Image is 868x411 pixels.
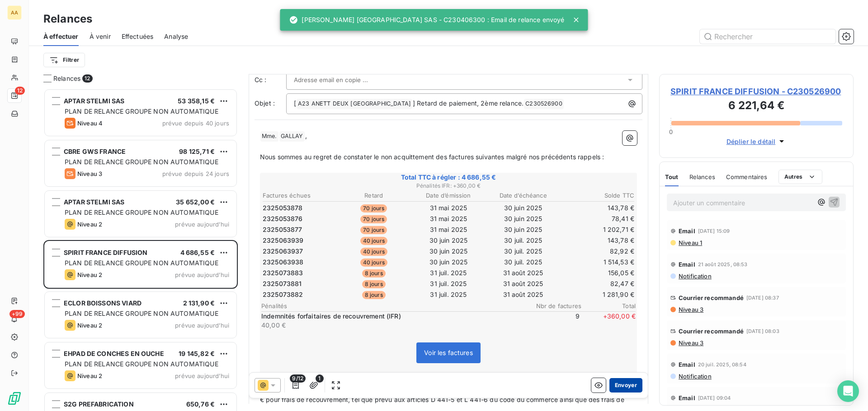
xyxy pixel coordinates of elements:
span: prévue depuis 40 jours [162,120,229,127]
span: 70 jours [360,215,387,223]
div: AA [7,5,22,20]
span: 12 [82,74,92,83]
th: Date d’échéance [486,191,560,200]
span: Niveau 4 [77,120,103,127]
span: 35 652,00 € [176,198,215,206]
span: 2325073883 [263,268,303,277]
span: [ [294,99,296,107]
td: 31 juil. 2025 [411,268,485,278]
td: 31 mai 2025 [411,203,485,213]
td: 30 juin 2025 [411,236,485,245]
span: 9 [525,312,580,330]
button: Autres [778,170,822,184]
td: 1 202,71 € [561,225,635,235]
th: Factures échues [262,191,336,200]
span: Email [679,261,695,268]
span: Notification [678,373,712,380]
span: 98 125,71 € [179,148,215,155]
span: 0 [669,128,673,135]
span: Objet : [255,99,275,107]
span: GALLAY [279,131,305,142]
div: [PERSON_NAME] [GEOGRAPHIC_DATA] SAS - C230406300 : Email de relance envoyé [289,12,564,28]
span: Courrier recommandé [679,294,744,301]
span: Pénalités [261,302,527,309]
td: 82,47 € [561,279,635,289]
td: 30 juil. 2025 [486,257,560,267]
td: 31 août 2025 [486,268,560,278]
span: PLAN DE RELANCE GROUPE NON AUTOMATIQUE [65,259,218,267]
span: Total TTC à régler : 4 686,55 € [261,173,636,182]
span: 53 358,15 € [178,97,215,105]
span: Niveau 2 [77,221,102,228]
td: 78,41 € [561,214,635,224]
span: 2325053877 [263,225,302,234]
span: SPIRIT FRANCE DIFFUSION [64,249,147,256]
span: Mme. [260,131,278,142]
span: Niveau 3 [678,339,703,346]
span: PLAN DE RELANCE GROUPE NON AUTOMATIQUE [65,208,218,216]
th: Date d’émission [411,191,485,200]
span: prévue aujourd’hui [175,322,229,329]
span: Niveau 1 [678,239,702,246]
button: Déplier le détail [724,136,789,147]
span: 2325063939 [263,236,304,245]
span: Effectuées [122,32,154,41]
span: ECLOR BOISSONS VIARD [64,299,142,307]
th: Retard [337,191,410,200]
span: CBRE GWS FRANCE [64,148,126,155]
img: Logo LeanPay [7,391,22,406]
span: Nbr de factures [527,302,581,309]
span: 40 jours [360,248,387,256]
span: 2 131,90 € [183,299,215,307]
span: Niveau 3 [77,170,102,177]
span: 70 jours [360,204,387,212]
td: 156,05 € [561,268,635,278]
td: 30 juin 2025 [486,225,560,235]
span: 2325053878 [263,203,303,212]
span: prévue aujourd’hui [175,372,229,379]
td: 30 juil. 2025 [486,246,560,256]
span: À effectuer [43,32,79,41]
button: Envoyer [609,378,642,393]
span: + 360,00 € [581,312,636,330]
td: 31 août 2025 [486,290,560,300]
span: prévue depuis 24 jours [162,170,229,177]
td: 1 281,90 € [561,290,635,300]
span: Niveau 2 [77,271,102,278]
span: ] Retard de paiement, 2ème relance. [413,99,524,107]
span: 8 jours [362,280,386,288]
td: 1 514,53 € [561,257,635,267]
span: Total [581,302,636,309]
span: Nous sommes au regret de constater le non acquittement des factures suivantes malgré nos précéden... [260,153,604,161]
span: [DATE] 08:03 [746,328,779,334]
span: 9/12 [290,374,306,383]
span: 2325073881 [263,279,302,288]
span: A23 ANETT DEUX [GEOGRAPHIC_DATA] [297,99,412,109]
span: 8 jours [362,269,386,277]
div: Open Intercom Messenger [837,380,859,402]
span: 2325073882 [263,290,303,299]
span: 1 [316,374,324,383]
h3: 6 221,64 € [670,97,842,115]
span: Notification [678,272,712,280]
span: PLAN DE RELANCE GROUPE NON AUTOMATIQUE [65,107,218,115]
label: Cc : [255,75,286,84]
span: Voir les factures [424,349,473,356]
span: APTAR STELMI SAS [64,97,124,105]
span: Niveau 3 [678,306,703,313]
span: 40 jours [360,237,387,245]
td: 30 juil. 2025 [486,236,560,245]
span: Email [679,394,695,402]
td: 31 juil. 2025 [411,279,485,289]
td: 31 mai 2025 [411,225,485,235]
span: prévue aujourd’hui [175,221,229,228]
span: 20 juil. 2025, 08:54 [698,362,746,367]
h3: Relances [43,11,92,27]
td: 30 juin 2025 [411,257,485,267]
span: À venir [90,32,111,41]
td: 30 juin 2025 [486,214,560,224]
th: Solde TTC [561,191,635,200]
td: 30 juin 2025 [486,203,560,213]
span: , [305,132,307,139]
span: [DATE] 15:09 [698,228,730,234]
